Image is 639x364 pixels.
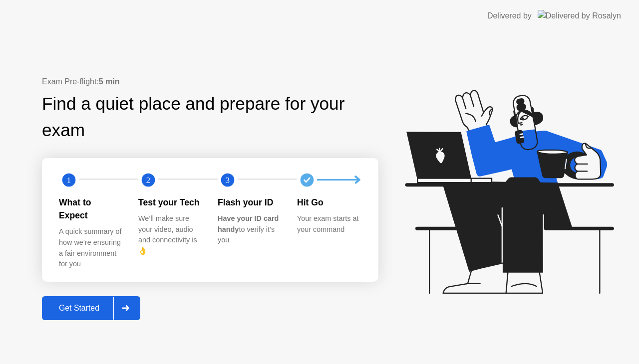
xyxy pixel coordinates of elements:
div: Find a quiet place and prepare for your exam [42,91,378,144]
img: Delivered by Rosalyn [538,10,621,21]
b: Have your ID card handy [218,214,279,233]
div: Exam Pre-flight: [42,76,378,88]
div: Your exam starts at your command [297,213,360,235]
div: Hit Go [297,196,360,209]
div: Flash your ID [218,196,281,209]
div: Delivered by [487,10,532,22]
button: Get Started [42,296,140,320]
text: 3 [226,175,230,184]
div: Test your Tech [138,196,202,209]
text: 1 [67,175,71,184]
div: We’ll make sure your video, audio and connectivity is 👌 [138,213,202,256]
div: A quick summary of how we’re ensuring a fair environment for you [59,226,122,269]
div: Get Started [45,304,113,313]
div: to verify it’s you [218,213,281,246]
b: 5 min [99,77,120,86]
text: 2 [146,175,150,184]
div: What to Expect [59,196,122,222]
